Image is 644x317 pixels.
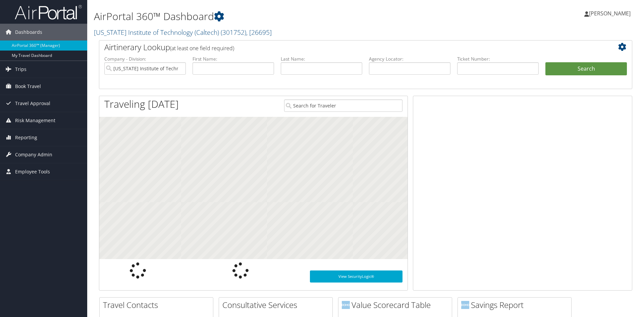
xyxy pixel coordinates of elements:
[222,299,332,311] h2: Consultative Services
[246,28,272,37] span: , [ 26695 ]
[15,4,82,20] img: airportal-logo.png
[342,299,452,311] h2: Value Scorecard Table
[281,56,362,62] label: Last Name:
[15,163,50,180] span: Employee Tools
[94,28,272,37] a: [US_STATE] Institute of Technology (Caltech)
[15,146,52,163] span: Company Admin
[104,56,186,62] label: Company - Division:
[103,299,213,311] h2: Travel Contacts
[15,129,37,146] span: Reporting
[545,62,627,76] button: Search
[15,78,41,95] span: Book Travel
[193,56,274,62] label: First Name:
[369,56,450,62] label: Agency Locator:
[221,28,246,37] span: ( 301752 )
[310,270,402,283] a: View SecurityLogic®
[94,9,456,23] h1: AirPortal 360™ Dashboard
[457,56,539,62] label: Ticket Number:
[461,299,571,311] h2: Savings Report
[15,61,26,78] span: Trips
[284,99,402,112] input: Search for Traveler
[15,112,55,129] span: Risk Management
[342,301,350,309] img: domo-logo.png
[461,301,469,309] img: domo-logo.png
[170,45,234,52] span: (at least one field required)
[589,10,631,17] span: [PERSON_NAME]
[15,24,42,41] span: Dashboards
[15,95,50,112] span: Travel Approval
[104,42,583,53] h2: Airtinerary Lookup
[104,97,179,111] h1: Traveling [DATE]
[584,3,637,23] a: [PERSON_NAME]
